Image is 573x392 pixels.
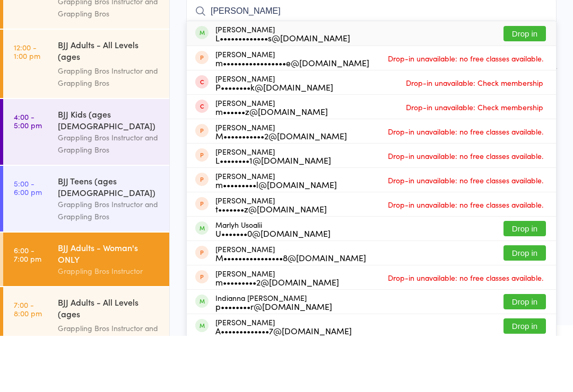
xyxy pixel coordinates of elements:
div: t•••••••z@[DOMAIN_NAME] [215,261,327,269]
div: m•••••••••l@[DOMAIN_NAME] [215,236,337,245]
button: Drop in [503,375,546,390]
time: 6:00 - 7:00 pm [14,302,41,319]
div: [PERSON_NAME] [215,106,369,123]
time: 4:00 - 5:00 pm [14,168,42,185]
span: Drop-in unavailable: no free classes available. [385,204,546,220]
button: Drop in [503,277,546,292]
span: Drop-in unavailable: no free classes available. [385,326,546,342]
span: Drop-in unavailable: no free classes available. [385,228,546,244]
div: BJJ Adults - All Levels (ages [DEMOGRAPHIC_DATA]+) [58,352,160,378]
a: 12:00 -1:00 pmBJJ Adults - All Levels (ages [DEMOGRAPHIC_DATA]+)Grappling Bros Instructor and Gra... [3,86,169,154]
div: Events for [14,12,66,29]
div: At [76,12,129,29]
div: [PERSON_NAME] [215,81,350,98]
div: [PERSON_NAME] [215,228,337,245]
div: U•••••••0@[DOMAIN_NAME] [215,285,331,293]
div: M••••••••••••••••8@[DOMAIN_NAME] [215,309,366,318]
time: 7:00 - 8:00 pm [14,357,42,373]
span: Drop-in unavailable: Check membership [403,131,546,147]
div: BJJ Teens (ages [DEMOGRAPHIC_DATA]) [58,231,160,254]
div: Grappling Bros Instructor and Grappling Bros [58,254,160,279]
div: L••••••••1@[DOMAIN_NAME] [215,212,331,220]
a: [DATE] [14,29,40,41]
div: Grappling Bros Instructor and Grappling Bros [58,51,160,76]
div: P••••••••k@[DOMAIN_NAME] [215,139,333,147]
span: Drop-in unavailable: no free classes available. [385,106,546,122]
a: 4:00 -5:00 pmBJJ Kids (ages [DEMOGRAPHIC_DATA])Grappling Bros Instructor and Grappling Bros [3,155,169,221]
input: Search [186,55,557,79]
a: 5:00 -6:00 pmBJJ Teens (ages [DEMOGRAPHIC_DATA])Grappling Bros Instructor and Grappling Bros [3,222,169,288]
div: [PERSON_NAME] [215,179,347,196]
div: p••••••••r@[DOMAIN_NAME] [215,358,332,367]
div: Marlyh Usoalii [215,277,331,293]
span: Drop-in unavailable: no free classes available. [385,253,546,269]
div: [PERSON_NAME] [215,203,331,220]
div: Indianna [PERSON_NAME] [215,350,332,367]
div: m•••••••••••••••••e@[DOMAIN_NAME] [215,114,369,123]
div: m•••••••••2@[DOMAIN_NAME] [215,334,339,342]
span: Drop-in unavailable: Check membership [403,155,546,171]
span: Drop-in unavailable: no free classes available. [385,180,546,195]
span: Grappling Bros Instructor [186,8,540,19]
div: BJJ Kids (ages [DEMOGRAPHIC_DATA]) [58,164,160,188]
a: 6:00 -7:00 pmBJJ Adults - Woman's ONLYGrappling Bros Instructor [3,289,169,342]
span: Brazilian Jiu Jitsu - Adults [186,30,557,40]
div: L•••••••••••••s@[DOMAIN_NAME] [215,90,350,98]
button: Drop in [503,350,546,366]
div: Grappling Bros Instructor and Grappling Bros [58,121,160,145]
div: [PERSON_NAME] [215,325,339,342]
div: Grappling Bros Instructor and Grappling Bros [58,188,160,212]
div: M•••••••••••2@[DOMAIN_NAME] [215,188,347,196]
div: Grappling Bros Instructor [58,321,160,333]
time: 12:00 - 1:00 pm [14,99,40,116]
div: m••••••z@[DOMAIN_NAME] [215,163,328,172]
div: A•••••••••••••7@[DOMAIN_NAME] [215,382,352,391]
div: BJJ Adults - Woman's ONLY [58,298,160,321]
div: [PERSON_NAME] [215,130,333,147]
button: Drop in [503,82,546,97]
div: BJJ Adults - All Levels (ages [DEMOGRAPHIC_DATA]+) [58,95,160,121]
button: Drop in [503,301,546,317]
time: 5:00 - 6:00 pm [14,235,42,252]
div: Drop-in successful. [397,18,559,42]
div: [PERSON_NAME] [215,301,366,318]
div: [PERSON_NAME] [215,252,327,269]
div: Any location [76,29,129,41]
span: Plumpton [186,19,540,30]
div: [PERSON_NAME] [215,374,352,391]
div: [PERSON_NAME] [215,155,328,172]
